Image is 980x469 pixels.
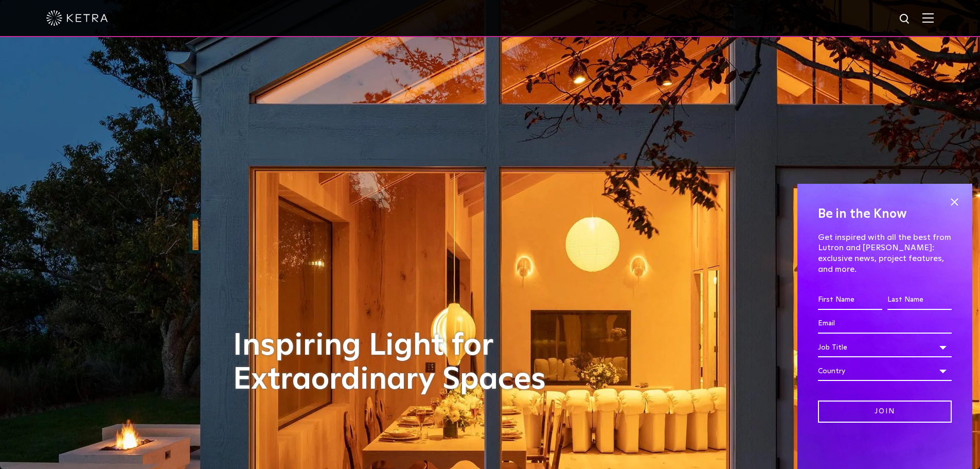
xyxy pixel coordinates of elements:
[818,361,952,381] div: Country
[818,290,882,310] input: First Name
[818,314,952,334] input: Email
[818,204,952,224] h4: Be in the Know
[818,232,952,275] p: Get inspired with all the best from Lutron and [PERSON_NAME]: exclusive news, project features, a...
[46,10,108,26] img: ketra-logo-2019-white
[818,338,952,357] div: Job Title
[233,329,567,397] h1: Inspiring Light for Extraordinary Spaces
[818,401,952,423] input: Join
[899,13,912,26] img: search icon
[922,13,934,23] img: Hamburger%20Nav.svg
[887,290,952,310] input: Last Name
